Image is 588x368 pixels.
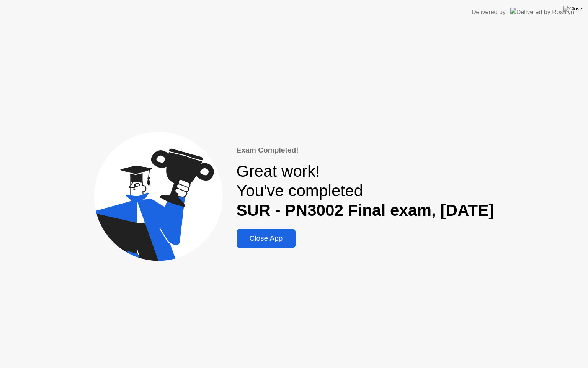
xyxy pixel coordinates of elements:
[237,145,494,156] div: Exam Completed!
[239,234,294,243] div: Close App
[237,162,494,220] div: Great work! You've completed
[510,8,574,16] img: Delivered by Rosalyn
[237,229,296,248] button: Close App
[563,6,582,12] img: Close
[472,8,506,17] div: Delivered by
[237,201,494,219] b: SUR - PN3002 Final exam, [DATE]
